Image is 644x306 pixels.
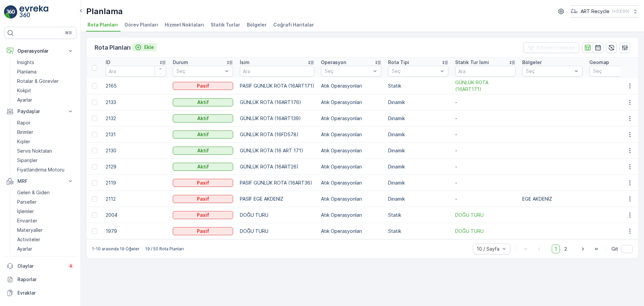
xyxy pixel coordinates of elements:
p: Seç [392,68,438,74]
img: image_23.png [571,8,578,15]
p: - [455,99,516,106]
div: Toggle Row Selected [92,83,97,89]
p: 2004 [106,212,166,218]
input: Ara [240,66,314,76]
p: Planlama [86,6,123,17]
p: 1-10 arasında 19 Öğeler [92,246,140,252]
p: Dinamik [388,163,448,170]
a: GÜNLÜK ROTA (16ART171) [455,79,516,93]
p: GÜNLÜK ROTA (16 ART 171) [240,147,314,154]
p: 2129 [106,163,166,170]
p: Filtreleri temizle [537,44,575,51]
p: GÜNLÜK ROTA (16ART176) [240,99,314,106]
p: 2119 [106,180,166,186]
p: Aktif [197,147,209,154]
a: Kişiler [14,137,76,146]
a: Fiyatlandırma Motoru [14,165,76,174]
a: Rapor [14,118,76,127]
button: Operasyonlar [4,44,76,58]
p: Raporlar [17,276,74,283]
button: Aktif [173,114,233,122]
p: Pasif [197,212,209,218]
p: Atık Operasyonları [321,228,381,235]
p: Aktif [197,99,209,106]
p: DOĞU TURU [240,228,314,235]
p: Atık Operasyonları [321,83,381,89]
span: Git [611,246,618,252]
p: Rota Tipi [388,59,409,66]
a: Planlama [14,67,76,76]
a: Evraklar [4,286,76,300]
a: İşlemler [14,207,76,216]
p: - [455,147,516,154]
p: Dinamik [388,131,448,138]
a: Kokpit [14,86,76,95]
p: Aktif [197,163,209,170]
p: Pasif [197,196,209,202]
p: GÜNLÜK ROTA (16ART26) [240,163,314,170]
div: Toggle Row Selected [92,132,97,137]
p: Kişiler [17,138,30,145]
a: Materyaller [14,225,76,235]
p: Activiteler [17,236,40,243]
p: Rotalar & Görevler [17,78,59,85]
p: - [455,131,516,138]
a: Olaylar4 [4,259,76,273]
p: Planlama [17,68,37,75]
p: Atık Operasyonları [321,147,381,154]
button: Paydaşlar [4,105,76,118]
span: Görev Planları [124,21,158,28]
p: Dinamik [388,196,448,202]
p: Pasif [197,180,209,186]
a: Activiteler [14,235,76,244]
p: Parseller [17,199,37,205]
p: Seç [526,68,572,74]
p: - [455,115,516,122]
a: Siparişler [14,156,76,165]
p: Atık Operasyonları [321,163,381,170]
a: Parseller [14,197,76,207]
p: Dinamik [388,147,448,154]
button: Pasif [173,195,233,203]
p: Dinamik [388,180,448,186]
p: Durum [173,59,188,66]
a: Servis Noktaları [14,146,76,156]
p: PASİF GÜNLÜK ROTA (16ART171) [240,83,314,89]
p: - [455,196,516,202]
button: Filtreleri temizle [523,42,579,53]
p: Gelen & Giden [17,189,50,196]
p: Operasyon [321,59,346,66]
img: logo_light-DOdMpM7g.png [19,5,48,19]
span: Bölgeler [247,21,267,28]
p: Birimler [17,129,33,136]
p: Ayarlar [17,97,32,103]
p: Insights [17,59,34,66]
p: Seç [593,68,639,74]
a: DOĞU TURU [455,228,516,235]
p: Atık Operasyonları [321,131,381,138]
p: GÜNLÜK ROTA (16ART139) [240,115,314,122]
p: Paydaşlar [17,108,63,115]
p: Dinamik [388,115,448,122]
button: ART Recycle(+03:00) [571,5,639,17]
p: 1979 [106,228,166,235]
button: MRF [4,174,76,188]
span: Rota Planları [88,21,118,28]
a: Birimler [14,127,76,137]
p: Seç [325,68,371,74]
p: Bölgeler [522,59,542,66]
p: Ayarlar [17,246,32,252]
p: Atık Operasyonları [321,212,381,218]
span: Statik Turlar [211,21,240,28]
p: 2112 [106,196,166,202]
p: ART Recycle [581,8,609,15]
button: Pasif [173,82,233,90]
div: Toggle Row Selected [92,100,97,105]
button: Pasif [173,211,233,219]
img: logo [4,5,17,19]
p: Operasyonlar [17,48,63,54]
p: PASİF EGE AKDENİZ [240,196,314,202]
div: Toggle Row Selected [92,196,97,202]
p: 4 [69,263,72,269]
